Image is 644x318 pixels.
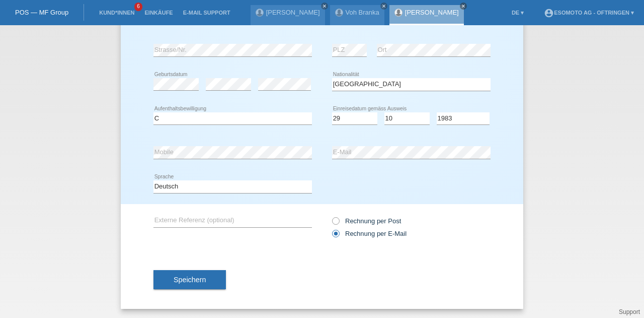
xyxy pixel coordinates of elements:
[461,4,466,9] i: close
[178,10,235,16] a: E-Mail Support
[322,4,327,9] i: close
[321,3,328,10] a: close
[539,10,639,16] a: account_circleEsomoto AG - Oftringen ▾
[380,3,387,10] a: close
[507,10,529,16] a: DE ▾
[544,8,554,18] i: account_circle
[346,9,379,16] a: Voh Branka
[332,217,339,230] input: Rechnung per Post
[15,9,68,16] a: POS — MF Group
[266,9,320,16] a: [PERSON_NAME]
[619,308,640,315] a: Support
[460,3,467,10] a: close
[153,270,226,289] button: Speichern
[139,10,178,16] a: Einkäufe
[332,230,407,237] label: Rechnung per E-Mail
[381,4,386,9] i: close
[332,230,339,242] input: Rechnung per E-Mail
[134,3,142,11] span: 6
[174,276,206,284] span: Speichern
[405,9,459,16] a: [PERSON_NAME]
[332,217,401,225] label: Rechnung per Post
[94,10,139,16] a: Kund*innen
